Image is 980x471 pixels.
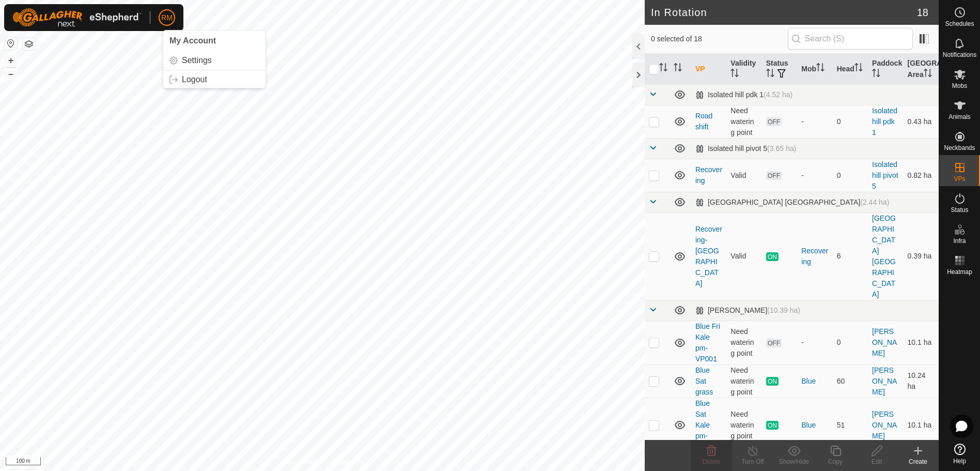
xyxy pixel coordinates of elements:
[815,457,856,466] div: Copy
[860,198,889,206] span: (2.44 ha)
[674,65,682,73] p-sorticon: Activate to sort
[872,160,898,190] a: Isolated hill pivot 5
[833,398,868,452] td: 51
[651,6,917,19] h2: In Rotation
[788,28,913,50] input: Search (S)
[695,165,722,185] a: Recovering
[904,398,939,452] td: 10.1 ha
[726,398,761,452] td: Need watering point
[953,238,966,244] span: Infra
[801,170,828,181] div: -
[945,21,974,27] span: Schedules
[904,321,939,364] td: 10.1 ha
[801,116,828,127] div: -
[917,5,928,20] span: 18
[726,321,761,364] td: Need watering point
[766,70,774,79] p-sorticon: Activate to sort
[333,458,363,467] a: Contact Us
[939,439,980,468] a: Help
[695,322,720,363] a: Blue Fri Kale pm-VP001
[766,421,779,430] span: ON
[767,306,800,314] span: (10.39 ha)
[726,105,761,138] td: Need watering point
[726,212,761,300] td: Valid
[924,70,932,79] p-sorticon: Activate to sort
[695,399,717,451] a: Blue Sat Kale pm-VP002
[12,8,142,27] img: Gallagher Logo
[947,269,972,275] span: Heatmap
[944,145,975,151] span: Neckbands
[897,457,939,466] div: Create
[766,252,779,261] span: ON
[726,54,761,85] th: Validity
[854,65,863,73] p-sorticon: Activate to sort
[954,176,965,182] span: VPs
[695,144,796,153] div: Isolated hill pivot 5
[872,70,880,79] p-sorticon: Activate to sort
[732,457,773,466] div: Turn Off
[764,90,792,99] span: (4.52 ha)
[801,337,828,348] div: -
[872,327,897,357] a: [PERSON_NAME]
[282,458,320,467] a: Privacy Policy
[797,54,832,85] th: Mob
[169,36,216,45] span: My Account
[872,410,897,440] a: [PERSON_NAME]
[163,52,266,69] a: Settings
[816,65,825,73] p-sorticon: Activate to sort
[182,56,212,65] span: Settings
[766,339,782,347] span: OFF
[726,159,761,192] td: Valid
[872,214,896,298] a: [GEOGRAPHIC_DATA] [GEOGRAPHIC_DATA]
[695,366,713,396] a: Blue Sat grass
[904,105,939,138] td: 0.43 ha
[833,159,868,192] td: 0
[773,457,815,466] div: Show/Hide
[943,52,976,58] span: Notifications
[801,376,828,387] div: Blue
[703,458,721,465] span: Delete
[161,12,173,23] span: RM
[868,54,903,85] th: Paddock
[762,54,797,85] th: Status
[659,65,667,73] p-sorticon: Activate to sort
[833,212,868,300] td: 6
[833,321,868,364] td: 0
[833,105,868,138] td: 0
[695,112,712,131] a: Road shift
[695,90,792,99] div: Isolated hill pdk 1
[801,246,828,267] div: Recovering
[5,37,17,50] button: Reset Map
[856,457,897,466] div: Edit
[23,38,35,50] button: Map Layers
[726,364,761,398] td: Need watering point
[766,377,779,386] span: ON
[872,366,897,396] a: [PERSON_NAME]
[5,68,17,80] button: –
[695,198,889,207] div: [GEOGRAPHIC_DATA] [GEOGRAPHIC_DATA]
[182,75,207,84] span: Logout
[952,83,967,89] span: Mobs
[872,107,897,136] a: Isolated hill pdk 1
[766,117,782,126] span: OFF
[833,54,868,85] th: Head
[767,144,796,153] span: (3.65 ha)
[801,420,828,431] div: Blue
[766,171,782,180] span: OFF
[953,458,966,464] span: Help
[730,70,739,79] p-sorticon: Activate to sort
[904,54,939,85] th: [GEOGRAPHIC_DATA] Area
[695,225,722,287] a: Recovering-[GEOGRAPHIC_DATA]
[651,34,788,44] span: 0 selected of 18
[163,71,266,88] a: Logout
[833,364,868,398] td: 60
[951,207,968,213] span: Status
[948,114,971,120] span: Animals
[904,212,939,300] td: 0.39 ha
[691,54,726,85] th: VP
[904,364,939,398] td: 10.24 ha
[5,54,17,67] button: +
[904,159,939,192] td: 0.82 ha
